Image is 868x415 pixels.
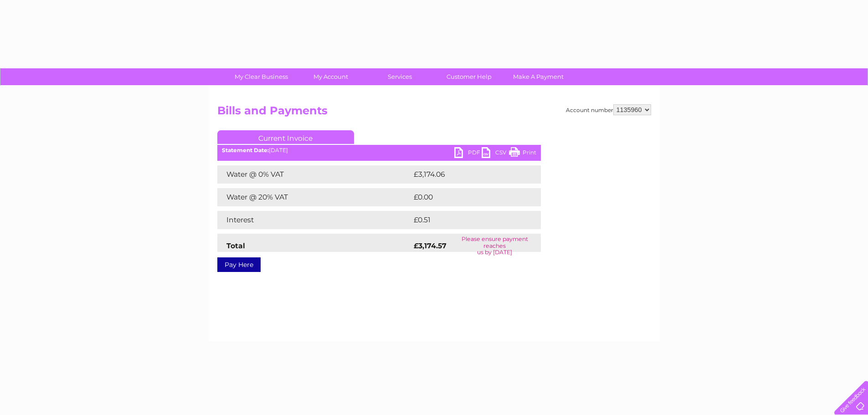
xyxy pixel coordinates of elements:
div: [DATE] [217,147,541,154]
strong: £3,174.57 [414,241,447,250]
td: Water @ 0% VAT [217,165,411,184]
a: Print [509,147,536,160]
a: My Clear Business [224,68,299,85]
a: CSV [482,147,509,160]
td: Interest [217,211,411,229]
td: Water @ 20% VAT [217,188,411,206]
td: £0.51 [411,211,518,229]
strong: Total [226,241,245,250]
td: £0.00 [411,188,520,206]
a: Services [362,68,437,85]
a: Make A Payment [501,68,576,85]
h2: Bills and Payments [217,104,651,122]
td: £3,174.06 [411,165,526,184]
b: Statement Date: [222,147,269,154]
a: PDF [454,147,482,160]
td: Please ensure payment reaches us by [DATE] [449,234,541,258]
a: My Account [293,68,368,85]
a: Pay Here [217,257,261,272]
a: Current Invoice [217,130,354,144]
a: Customer Help [431,68,507,85]
div: Account number [566,104,651,115]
